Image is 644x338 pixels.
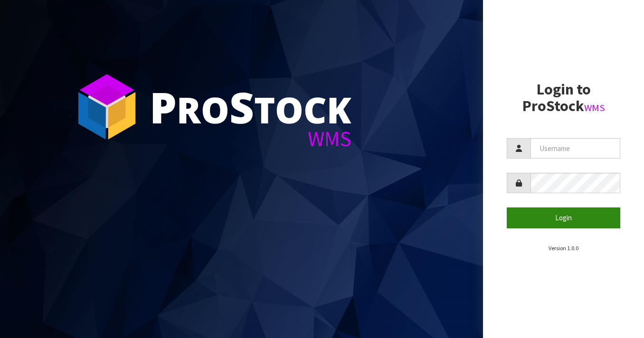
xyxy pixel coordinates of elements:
input: Username [530,138,620,159]
span: S [229,78,254,136]
div: WMS [150,128,351,150]
img: ProStock Cube [71,71,142,142]
button: Login [507,207,620,228]
span: P [150,78,177,136]
h2: Login to ProStock [507,81,620,114]
small: Version 1.0.0 [549,244,578,252]
div: ro tock [150,85,351,128]
small: WMS [584,102,605,114]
